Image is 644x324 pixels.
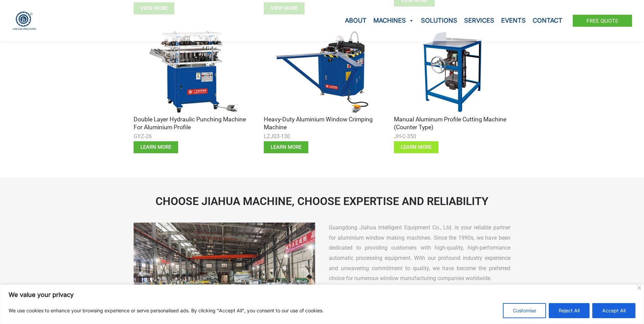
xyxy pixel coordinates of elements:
[638,286,641,289] img: Close
[140,145,171,150] span: learn more
[401,145,432,150] span: learn more
[394,141,438,153] a: learn more
[394,28,510,116] img: aluminium window making machine 6
[303,269,312,278] div: 下一张幻灯片
[573,15,632,27] a: Free Quote
[12,11,36,30] img: JH Aluminium Window & Door Processing Machines
[137,269,146,278] div: 上一张幻灯片
[549,303,590,318] button: Reject All
[329,223,510,284] div: Guangdong Jiahua Intelligent Equipment Co., Ltd. is your reliable partner for aluminium window ma...
[394,131,510,142] div: JH-C-350
[134,141,178,153] a: learn more
[9,291,635,299] p: We value your privacy
[264,141,308,153] a: learn more
[503,303,546,318] button: Customise
[264,116,380,131] h3: Heavy-duty Aluminium Window Crimping Machine
[156,194,488,209] h2: Choose Jiahua Machine, Choose Expertise and Reliability
[592,303,635,318] button: Accept All
[271,145,301,150] span: learn more
[134,28,250,116] img: aluminium window making machine 4
[394,116,510,131] h3: Manual Aluminum Profile Cutting Machine (Counter Type)
[264,28,380,116] img: aluminium window making machine 5
[264,131,380,142] div: LZJ03-130
[134,116,250,131] h3: Double Layer Hydraulic Punching Machine for Aluminium Profile
[134,131,250,142] div: GYZ-26
[9,307,324,315] p: We use cookies to enhance your browsing experience or serve personalised ads. By clicking "Accept...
